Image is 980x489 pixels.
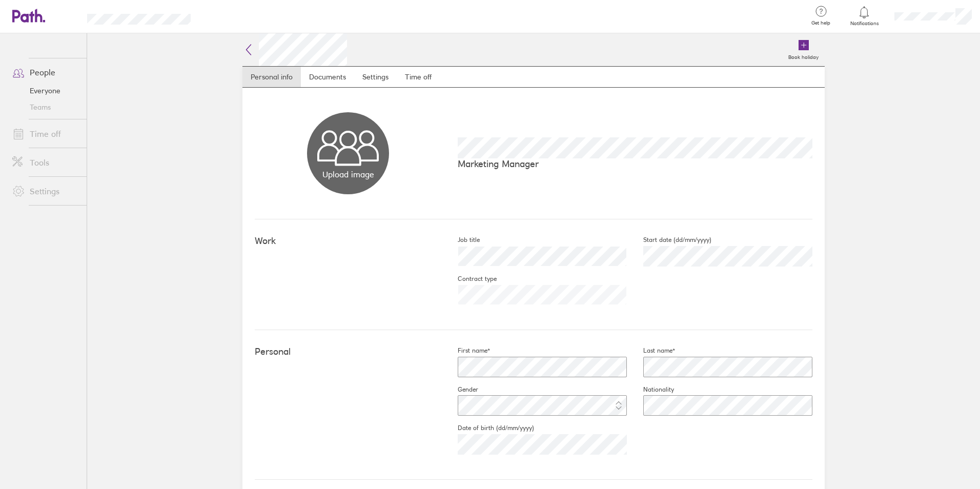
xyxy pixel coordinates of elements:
label: Gender [441,385,478,394]
a: Settings [4,181,87,201]
a: Everyone [4,83,87,99]
label: Book holiday [782,51,825,60]
a: Book holiday [782,33,825,66]
a: People [4,62,87,83]
a: Time off [4,124,87,144]
label: Date of birth (dd/mm/yyyy) [441,424,534,432]
h4: Personal [255,347,441,357]
a: Documents [301,67,354,87]
span: Notifications [848,21,881,27]
label: First name* [441,347,490,355]
a: Settings [354,67,397,87]
a: Personal info [242,67,301,87]
label: Last name* [627,347,675,355]
h4: Work [255,236,441,247]
a: Notifications [848,5,881,27]
label: Contract type [441,275,497,283]
a: Time off [397,67,440,87]
a: Tools [4,152,87,173]
p: Marketing Manager [458,158,812,169]
label: Nationality [627,385,674,394]
span: Get help [804,20,838,26]
a: Teams [4,99,87,115]
label: Job title [441,236,480,244]
label: Start date (dd/mm/yyyy) [627,236,711,244]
